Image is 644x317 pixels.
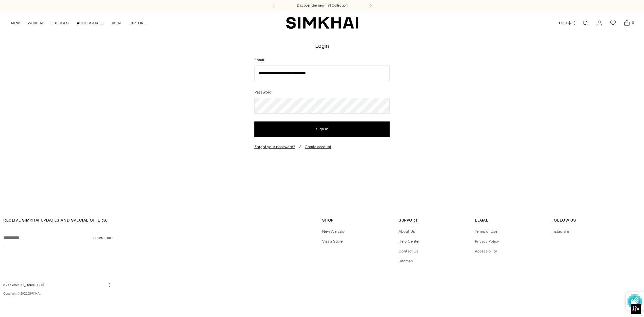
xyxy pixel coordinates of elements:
[552,229,569,234] a: Instagram
[630,20,636,26] span: 0
[254,145,295,149] button: Forgot your password?
[11,16,20,30] a: NEW
[28,292,40,295] a: SIMKHAI
[3,291,112,296] p: Copyright © 2025, .
[51,16,69,30] a: DRESSES
[475,229,497,234] a: Terms of Use
[315,42,329,49] h1: Login
[28,16,43,30] a: WOMEN
[475,249,497,253] a: Accessibility
[3,282,112,287] button: [GEOGRAPHIC_DATA] (USD $)
[322,218,334,223] span: Shop
[297,3,348,8] a: Discover the new Fall Collection
[593,16,606,30] a: Go to the account page
[399,239,420,244] a: Help Center
[399,249,418,253] a: Contact Us
[399,218,418,223] span: Support
[606,16,620,30] a: Wishlist
[254,57,390,63] label: Email
[322,239,343,244] a: Vist a Store
[620,16,633,30] a: Open cart modal
[475,218,488,223] span: Legal
[322,229,344,234] a: New Arrivals
[552,218,576,223] span: Follow Us
[559,16,577,30] button: USD $
[254,121,390,137] button: Sign In
[305,145,331,149] a: Create account
[399,229,415,234] a: About Us
[93,230,112,246] button: Subscribe
[579,16,592,30] a: Open search modal
[475,239,499,244] a: Privacy Policy
[3,218,107,223] span: RECEIVE SIMKHAI UPDATES AND SPECIAL OFFERS:
[286,16,358,29] a: SIMKHAI
[129,16,146,30] a: EXPLORE
[254,89,390,95] label: Password
[77,16,104,30] a: ACCESSORIES
[112,16,121,30] a: MEN
[399,259,413,263] a: Sitemap
[628,292,642,310] img: Protected by hCaptcha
